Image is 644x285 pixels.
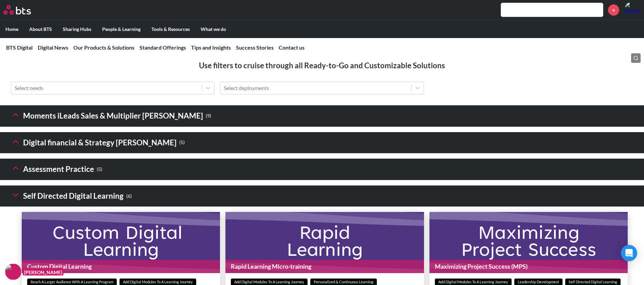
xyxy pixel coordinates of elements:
[57,20,97,38] label: Sharing Hubs
[6,44,33,51] a: BTS Digital
[191,44,231,51] a: Tips and Insights
[73,44,134,51] a: Our Products & Solutions
[608,4,619,16] a: +
[195,20,232,38] label: What we do
[22,260,220,273] h1: Custom Digital Learning
[429,260,628,273] h1: Maximizing Project Success (MPS)
[11,109,211,123] h3: Moments iLeads Sales & Multiplier [PERSON_NAME]
[24,20,57,38] label: About BTS
[97,20,146,38] label: People & Learning
[206,111,211,121] small: ( 9 )
[621,245,637,261] div: Open Intercom Messenger
[38,44,68,51] a: Digital News
[11,189,132,203] h3: Self Directed Digital Learning
[3,5,31,15] img: BTS Logo
[97,165,102,174] small: ( 5 )
[23,268,63,276] figcaption: [PERSON_NAME]
[624,2,641,18] img: Emanuela Fusconi
[126,192,132,201] small: ( 6 )
[3,5,43,15] a: Go home
[225,260,424,273] h1: Rapid Learning Micro-training
[11,162,102,177] h3: Assessment Practice
[11,136,185,150] h3: Digital financial & Strategy [PERSON_NAME]
[624,2,641,18] a: Profile
[179,138,185,147] small: ( 5 )
[140,44,186,51] a: Standard Offerings
[279,44,305,51] a: Contact us
[5,264,21,280] img: F
[146,20,195,38] label: Tools & Resources
[236,44,274,51] a: Success Stories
